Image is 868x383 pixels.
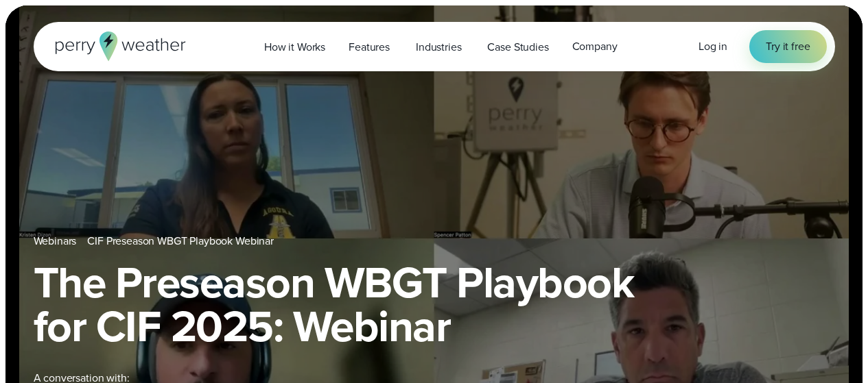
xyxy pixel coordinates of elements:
[416,39,461,55] span: Industries
[87,233,274,249] a: CIF Preseason WBGT Playbook Webinar
[34,260,835,348] h1: The Preseason WBGT Playbook for CIF 2025: Webinar
[253,33,337,61] a: How it Works
[34,233,835,249] nav: Breadcrumb
[749,30,826,63] a: Try it free
[699,38,727,55] a: Log in
[699,38,727,54] span: Log in
[34,233,77,249] a: Webinars
[264,39,325,55] span: How it Works
[349,39,390,55] span: Features
[487,39,548,55] span: Case Studies
[572,38,618,55] span: Company
[766,38,810,55] span: Try it free
[476,33,560,61] a: Case Studies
